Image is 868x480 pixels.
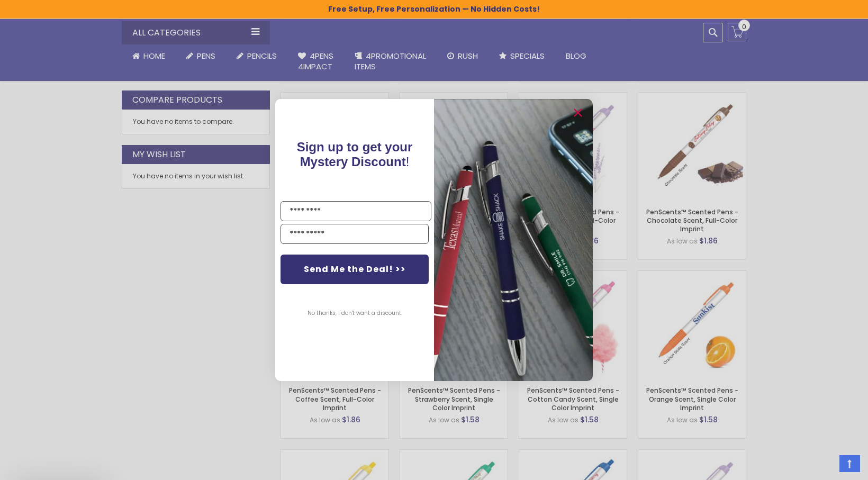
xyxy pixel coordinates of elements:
button: No thanks, I don't want a discount. [302,300,408,327]
button: Send Me the Deal! >> [281,255,429,284]
span: ! [297,140,413,169]
button: Close dialog [569,104,586,121]
img: pop-up-image [434,99,593,381]
span: Sign up to get your Mystery Discount [297,140,413,169]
